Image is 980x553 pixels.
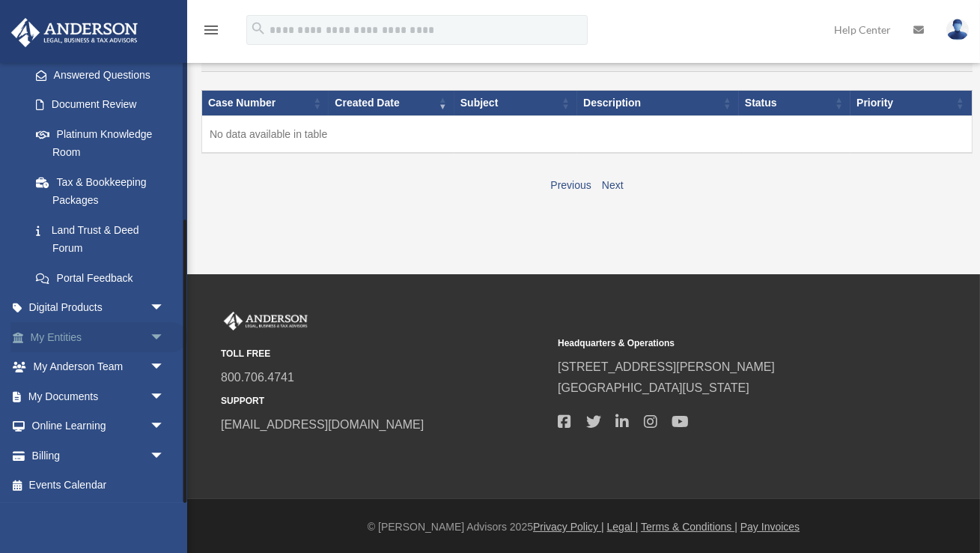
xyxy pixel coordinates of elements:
[187,518,980,537] div: © [PERSON_NAME] Advisors 2025
[10,293,187,323] a: Digital Productsarrow_drop_down
[10,322,187,352] a: My Entitiesarrow_drop_down
[150,293,180,324] span: arrow_drop_down
[202,116,973,154] td: No data available in table
[533,521,604,533] a: Privacy Policy |
[602,179,624,191] a: Next
[577,91,739,116] th: Description: activate to sort column ascending
[10,411,187,441] a: Online Learningarrow_drop_down
[329,91,454,116] th: Created Date: activate to sort column ascending
[221,418,424,431] a: [EMAIL_ADDRESS][DOMAIN_NAME]
[607,521,639,533] a: Legal |
[641,521,737,533] a: Terms & Conditions |
[221,371,294,384] a: 800.706.4741
[558,336,884,351] small: Headquarters & Operations
[221,393,547,409] small: SUPPORT
[550,179,591,191] a: Previous
[150,322,180,353] span: arrow_drop_down
[150,441,180,471] span: arrow_drop_down
[21,263,180,293] a: Portal Feedback
[250,20,267,37] i: search
[10,352,187,382] a: My Anderson Teamarrow_drop_down
[10,381,187,411] a: My Documentsarrow_drop_down
[202,26,220,39] a: menu
[21,119,180,167] a: Platinum Knowledge Room
[10,471,187,501] a: Events Calendar
[850,91,972,116] th: Priority: activate to sort column ascending
[150,352,180,383] span: arrow_drop_down
[558,381,749,394] a: [GEOGRAPHIC_DATA][US_STATE]
[21,90,180,120] a: Document Review
[150,381,180,412] span: arrow_drop_down
[21,215,180,263] a: Land Trust & Deed Forum
[946,19,969,40] img: User Pic
[558,360,775,373] a: [STREET_ADDRESS][PERSON_NAME]
[150,411,180,442] span: arrow_drop_down
[7,18,142,47] img: Anderson Advisors Platinum Portal
[10,441,187,471] a: Billingarrow_drop_down
[202,91,329,116] th: Case Number: activate to sort column ascending
[21,60,172,90] a: Answered Questions
[739,91,850,116] th: Status: activate to sort column ascending
[221,346,547,362] small: TOLL FREE
[454,91,577,116] th: Subject: activate to sort column ascending
[202,21,220,39] i: menu
[740,521,800,533] a: Pay Invoices
[221,312,311,331] img: Anderson Advisors Platinum Portal
[21,167,180,215] a: Tax & Bookkeeping Packages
